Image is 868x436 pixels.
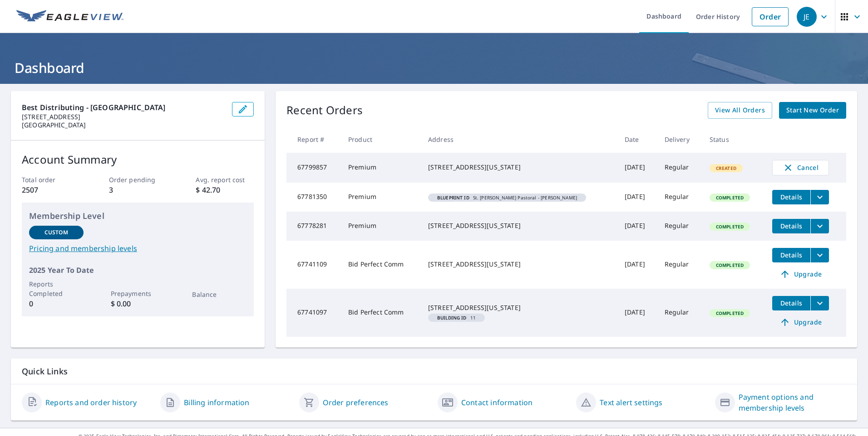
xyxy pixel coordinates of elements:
td: Regular [657,212,702,241]
a: Billing information [184,397,249,408]
td: 67741097 [286,289,341,337]
button: detailsBtn-67741109 [772,248,810,262]
span: Completed [710,223,749,230]
td: Premium [341,212,421,241]
p: [GEOGRAPHIC_DATA] [22,121,225,129]
td: [DATE] [617,212,657,241]
span: Details [778,193,805,201]
button: detailsBtn-67741097 [772,296,810,310]
p: Best Distributing - [GEOGRAPHIC_DATA] [22,102,225,113]
span: Start New Order [786,105,839,116]
p: Total order [22,175,80,184]
td: Bid Perfect Comm [341,241,421,289]
td: Premium [341,183,421,212]
a: Upgrade [772,315,829,329]
span: View All Orders [715,105,765,116]
span: Completed [710,262,749,268]
td: 67741109 [286,241,341,289]
p: Avg. report cost [196,175,254,184]
p: 2507 [22,184,80,195]
div: [STREET_ADDRESS][US_STATE] [428,221,610,230]
span: Created [710,165,742,171]
th: Address [421,126,617,153]
p: [STREET_ADDRESS] [22,113,225,121]
p: Reports Completed [29,279,84,298]
button: detailsBtn-67781350 [772,190,810,204]
button: filesDropdownBtn-67741097 [810,296,829,310]
a: Start New Order [779,102,846,119]
td: 67778281 [286,212,341,241]
a: Order [752,7,789,26]
p: 2025 Year To Date [29,265,247,276]
button: filesDropdownBtn-67781350 [810,190,829,204]
button: filesDropdownBtn-67741109 [810,248,829,262]
p: 3 [109,184,167,195]
p: Quick Links [22,366,846,377]
a: Contact information [461,397,533,408]
button: detailsBtn-67778281 [772,219,810,233]
td: 67781350 [286,183,341,212]
span: Upgrade [778,269,824,280]
span: Details [778,299,805,307]
td: [DATE] [617,183,657,212]
span: Details [778,222,805,230]
span: Completed [710,310,749,316]
td: Regular [657,153,702,183]
span: Details [778,251,805,259]
p: 0 [29,298,84,309]
th: Date [617,126,657,153]
td: Regular [657,183,702,212]
p: $ 42.70 [196,184,254,195]
td: Premium [341,153,421,183]
p: $ 0.00 [111,298,165,309]
img: EV Logo [16,10,123,24]
span: Cancel [782,162,819,173]
th: Delivery [657,126,702,153]
td: Bid Perfect Comm [341,289,421,337]
td: [DATE] [617,241,657,289]
td: 67799857 [286,153,341,183]
p: Order pending [109,175,167,184]
th: Report # [286,126,341,153]
p: Balance [192,290,247,299]
p: Account Summary [22,151,254,168]
td: Regular [657,241,702,289]
th: Status [702,126,765,153]
em: Blueprint ID [437,195,469,200]
span: St. [PERSON_NAME] Pastoral - [PERSON_NAME] [432,195,582,200]
td: Regular [657,289,702,337]
button: filesDropdownBtn-67778281 [810,219,829,233]
p: Membership Level [29,210,247,222]
a: Payment options and membership levels [739,392,846,413]
a: Text alert settings [600,397,662,408]
div: JE [797,7,817,27]
a: Reports and order history [45,397,137,408]
div: [STREET_ADDRESS][US_STATE] [428,303,610,312]
a: View All Orders [708,102,772,119]
div: [STREET_ADDRESS][US_STATE] [428,260,610,269]
p: Custom [44,228,68,237]
td: [DATE] [617,153,657,183]
p: Prepayments [111,289,165,298]
a: Upgrade [772,267,829,281]
td: [DATE] [617,289,657,337]
th: Product [341,126,421,153]
a: Order preferences [323,397,389,408]
h1: Dashboard [11,58,857,77]
em: Building ID [437,315,467,320]
a: Pricing and membership levels [29,243,247,254]
p: Recent Orders [286,102,363,119]
span: 11 [432,315,481,320]
span: Upgrade [778,317,824,328]
span: Completed [710,194,749,201]
button: Cancel [772,160,829,175]
div: [STREET_ADDRESS][US_STATE] [428,163,610,172]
